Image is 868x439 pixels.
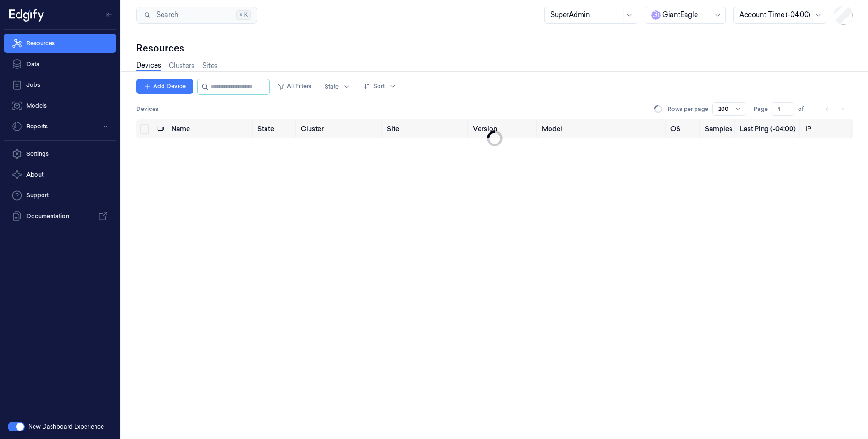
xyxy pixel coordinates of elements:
button: Search⌘K [136,7,257,24]
th: OS [667,119,701,138]
a: Models [4,96,116,115]
a: Settings [4,144,116,163]
th: Name [168,119,254,138]
th: Last Ping (-04:00) [736,119,801,138]
th: Site [383,119,469,138]
th: State [254,119,297,138]
button: Toggle Navigation [101,7,116,22]
button: Select all [140,124,149,134]
th: Version [469,119,539,138]
p: Rows per page [668,105,708,113]
a: Devices [136,60,161,71]
div: Resources [136,42,853,55]
nav: pagination [821,102,849,116]
th: Samples [701,119,736,138]
button: Add Device [136,79,193,94]
a: Data [4,55,116,74]
span: Page [754,105,768,113]
button: Reports [4,117,116,136]
a: Documentation [4,207,116,226]
th: IP [801,119,853,138]
a: Sites [202,61,218,71]
a: Jobs [4,76,116,94]
a: Support [4,186,116,205]
span: of [798,105,813,113]
button: About [4,165,116,184]
span: Search [153,10,178,20]
span: Devices [136,105,158,113]
a: Resources [4,34,116,53]
th: Cluster [297,119,383,138]
th: Model [538,119,667,138]
a: Clusters [169,61,195,71]
span: G i [651,10,661,20]
button: All Filters [274,79,315,94]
